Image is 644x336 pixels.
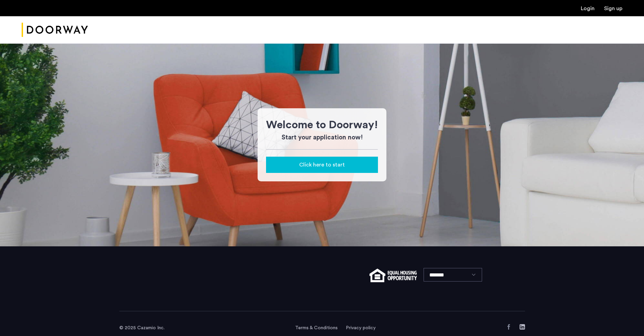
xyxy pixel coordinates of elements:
a: LinkedIn [520,324,525,330]
img: equal-housing.png [369,269,416,282]
a: Privacy policy [346,324,376,331]
a: Facebook [506,324,511,330]
select: Language select [424,268,482,282]
span: Click here to start [299,161,345,169]
h3: Start your application now! [266,133,378,142]
h1: Welcome to Doorway! [266,117,378,133]
a: Terms and conditions [295,324,338,331]
button: button [266,157,378,173]
a: Cazamio Logo [22,17,88,43]
span: © 2025 Cazamio Inc. [119,326,165,330]
a: Registration [604,6,622,11]
img: logo [22,17,88,43]
a: Login [581,6,595,11]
